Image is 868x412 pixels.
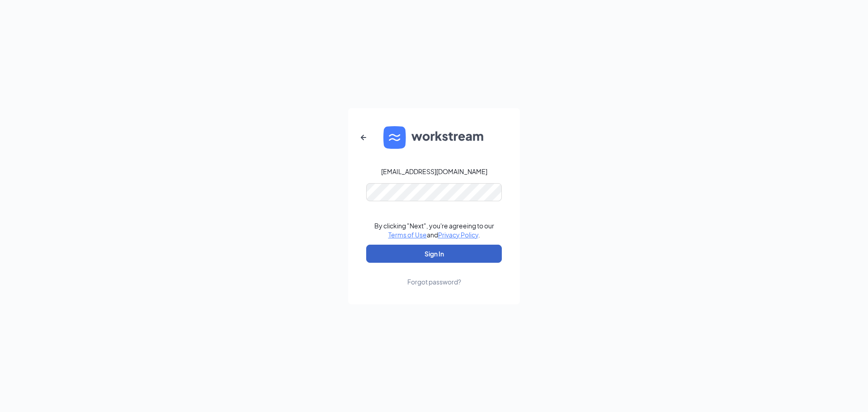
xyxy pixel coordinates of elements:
[381,167,487,176] div: [EMAIL_ADDRESS][DOMAIN_NAME]
[358,132,369,143] svg: ArrowLeftNew
[407,277,461,286] div: Forgot password?
[438,231,478,239] a: Privacy Policy
[407,263,461,286] a: Forgot password?
[374,221,494,239] div: By clicking "Next", you're agreeing to our and .
[353,127,374,148] button: ArrowLeftNew
[383,126,485,149] img: WS logo and Workstream text
[388,231,427,239] a: Terms of Use
[366,245,502,263] button: Sign In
